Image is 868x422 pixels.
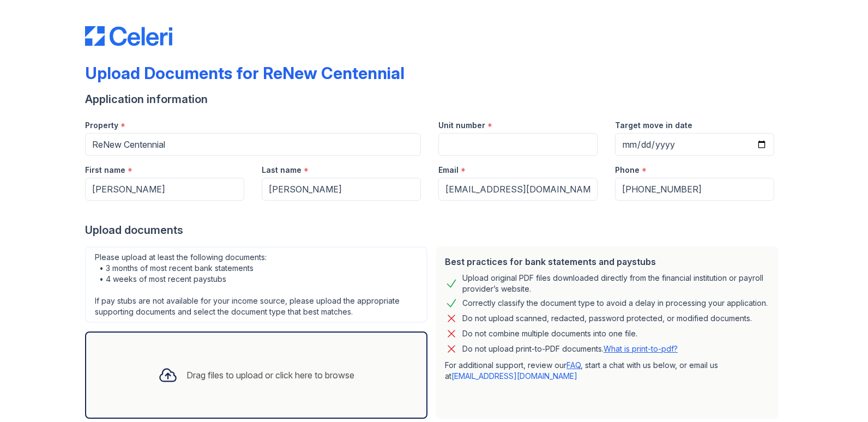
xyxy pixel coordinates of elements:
div: Upload original PDF files downloaded directly from the financial institution or payroll provider’... [462,273,770,294]
div: Please upload at least the following documents: • 3 months of most recent bank statements • 4 wee... [85,246,427,323]
p: Do not upload print-to-PDF documents. [462,343,678,354]
a: [EMAIL_ADDRESS][DOMAIN_NAME] [451,371,577,381]
div: Application information [85,92,783,107]
label: Phone [615,165,640,176]
label: Email [438,165,459,176]
div: Drag files to upload or click here to browse [186,369,354,382]
label: First name [85,165,125,176]
label: Target move in date [615,120,692,131]
div: Best practices for bank statements and paystubs [445,255,770,268]
a: FAQ [566,360,581,370]
div: Upload Documents for ReNew Centennial [85,63,405,83]
p: For additional support, review our , start a chat with us below, or email us at [445,360,770,382]
div: Upload documents [85,222,783,238]
label: Unit number [438,120,485,131]
div: Do not combine multiple documents into one file. [462,327,637,340]
img: CE_Logo_Blue-a8612792a0a2168367f1c8372b55b34899dd931a85d93a1a3d3e32e68fde9ad4.png [85,26,172,46]
div: Do not upload scanned, redacted, password protected, or modified documents. [462,312,752,325]
a: What is print-to-pdf? [604,344,678,353]
label: Property [85,120,118,131]
div: Correctly classify the document type to avoid a delay in processing your application. [462,297,768,310]
label: Last name [262,165,302,176]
